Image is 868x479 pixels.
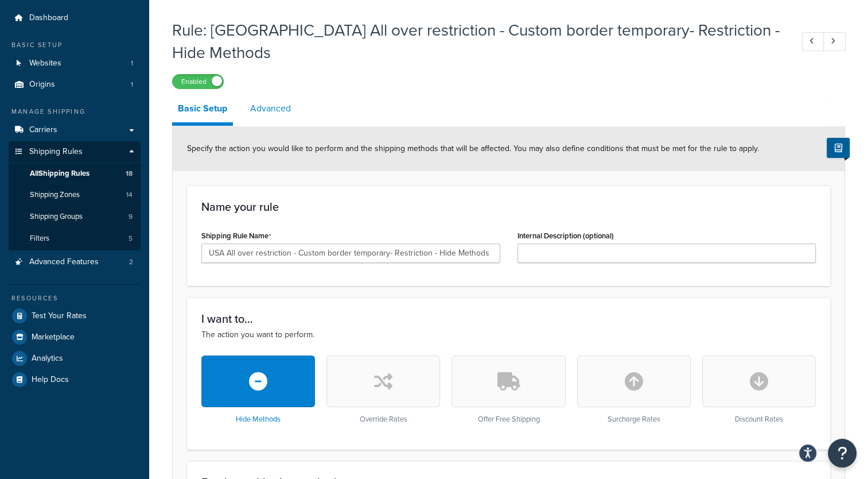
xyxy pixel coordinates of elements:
a: Shipping Rules [9,141,141,163]
span: 2 [129,257,133,267]
span: 14 [126,190,133,200]
label: Enabled [173,75,223,88]
li: Origins [9,74,141,95]
span: 1 [131,80,133,90]
h1: Rule: [GEOGRAPHIC_DATA] All over restriction - Custom border temporary- Restriction - Hide Methods [172,19,781,64]
li: Filters [9,228,141,249]
span: Dashboard [29,13,68,23]
span: Marketplace [32,333,75,342]
a: Marketplace [9,327,141,347]
a: Analytics [9,348,141,369]
li: Advanced Features [9,252,141,273]
a: Next Record [823,32,846,51]
div: Hide Methods [201,356,315,424]
span: Websites [29,59,61,68]
a: Help Docs [9,369,141,390]
span: Shipping Zones [30,190,80,200]
a: Advanced [244,95,297,122]
div: Surcharge Rates [577,356,691,424]
li: Shipping Zones [9,184,141,206]
span: Carriers [29,125,57,135]
p: The action you want to perform. [201,329,816,341]
button: Open Resource Center [828,439,857,468]
a: AllShipping Rules18 [9,163,141,184]
a: Carriers [9,119,141,141]
a: Websites1 [9,53,141,74]
span: Origins [29,80,55,90]
span: Filters [30,234,49,244]
a: Basic Setup [172,95,233,126]
span: 9 [129,212,133,222]
a: Dashboard [9,7,141,29]
div: Basic Setup [9,40,141,50]
h3: I want to... [201,312,816,325]
div: Offer Free Shipping [451,356,565,424]
div: Override Rates [326,356,440,424]
span: Specify the action you would like to perform and the shipping methods that will be affected. You ... [187,142,759,154]
div: Discount Rates [702,356,816,424]
span: Advanced Features [29,257,99,267]
span: Analytics [32,354,63,364]
div: Manage Shipping [9,107,141,117]
span: Test Your Rates [32,311,87,321]
li: Shipping Groups [9,206,141,227]
a: Filters5 [9,228,141,249]
span: Help Docs [32,375,69,385]
span: 5 [129,234,133,244]
span: Shipping Rules [29,147,83,157]
span: 18 [126,169,133,179]
a: Test Your Rates [9,306,141,326]
h3: Name your rule [201,200,816,213]
div: Resources [9,293,141,303]
li: Websites [9,53,141,74]
a: Origins1 [9,74,141,95]
a: Shipping Groups9 [9,206,141,227]
label: Internal Description (optional) [517,231,614,240]
a: Advanced Features2 [9,252,141,273]
li: Shipping Rules [9,141,141,250]
span: Shipping Groups [30,212,83,222]
button: Show Help Docs [827,138,850,158]
a: Previous Record [802,32,824,51]
span: 1 [131,59,133,68]
a: Shipping Zones14 [9,184,141,206]
label: Shipping Rule Name [201,231,271,241]
span: All Shipping Rules [30,169,89,179]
